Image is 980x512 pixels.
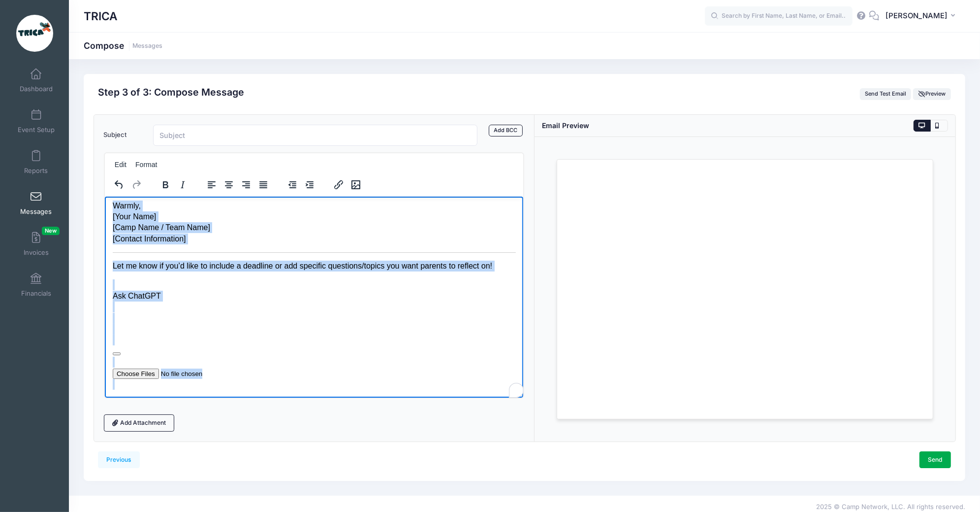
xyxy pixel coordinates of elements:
button: Preview [913,88,950,100]
p: Let me know if you’d like to include a deadline or add specific questions/topics you want parents... [8,64,411,75]
button: Justify [254,178,271,192]
a: InvoicesNew [13,227,60,261]
button: Undo [111,178,127,192]
a: Messages [132,42,162,50]
a: Messages [13,186,60,220]
div: alignment [197,175,278,194]
div: history [105,175,151,194]
button: Align left [203,178,220,192]
button: Italic [174,178,190,192]
span: Invoices [24,248,49,257]
button: Align right [237,178,254,192]
span: [PERSON_NAME] [885,10,948,21]
span: Edit [115,161,126,169]
span: Format [135,161,157,169]
a: Previous [98,451,140,468]
a: Event Setup [13,104,60,138]
img: TRICA [16,15,53,52]
iframe: Rich Text Area [105,197,524,398]
div: indentation [278,175,324,194]
span: Event Setup [18,126,55,134]
a: Send [919,451,951,468]
p: Warmly, [Your Name] [Camp Name / Team Name] [Contact Information] [8,4,411,48]
h1: Compose [84,40,162,51]
button: Bold [157,178,173,192]
h2: Step 3 of 3: Compose Message [98,87,244,98]
a: Add BCC [489,125,523,137]
a: Reports [13,145,60,179]
div: Email Preview [542,120,589,131]
span: Dashboard [20,85,53,93]
button: Insert/edit link [330,178,347,192]
button: Send Test Email [860,88,912,100]
h1: TRICA [84,5,118,28]
span: Messages [20,207,52,216]
span: Preview [918,90,946,97]
button: [PERSON_NAME] [879,5,965,28]
span: Financials [21,289,51,298]
label: Subject [99,125,148,146]
button: Insert/edit image [347,178,364,192]
input: Subject [153,125,478,146]
a: Add Attachment [104,414,175,431]
span: Ask ChatGPT [8,95,56,103]
span: Reports [24,167,48,175]
input: Search by First Name, Last Name, or Email... [705,6,853,26]
span: 2025 © Camp Network, LLC. All rights reserved. [816,503,965,511]
span: New [42,227,60,235]
div: formatting [151,175,197,194]
button: Decrease indent [284,178,300,192]
div: image [324,175,370,194]
a: Dashboard [13,63,60,98]
button: Increase indent [301,178,317,192]
button: Redo [127,178,144,192]
button: Align center [220,178,237,192]
a: Financials [13,268,60,302]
